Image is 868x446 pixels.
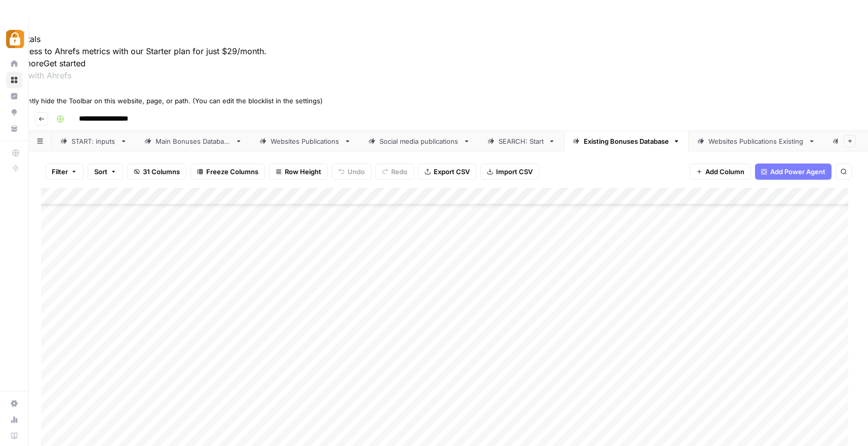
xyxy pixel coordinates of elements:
button: 31 Columns [127,164,186,180]
a: Usage [6,412,22,428]
div: Main Bonuses Database [156,136,231,146]
a: Existing Bonuses Database [564,131,689,151]
button: Export CSV [418,164,476,180]
a: START: inputs [52,131,136,151]
span: Freeze Columns [206,167,258,177]
a: Websites Publications [251,131,360,151]
button: Row Height [269,164,328,180]
div: Websites Publications [271,136,340,146]
a: Settings [6,395,22,412]
span: Undo [348,167,365,177]
div: SEARCH: Start [499,136,544,146]
button: Add Column [690,164,751,180]
span: Redo [391,167,407,177]
a: Main Bonuses Database [136,131,251,151]
a: SEARCH: Start [479,131,564,151]
div: Social media publications [380,136,459,146]
span: Export CSV [434,167,470,177]
span: Row Height [285,167,321,177]
span: Add Column [705,167,744,177]
button: Filter [45,164,84,180]
span: Sort [94,167,107,177]
a: Social media publications [360,131,479,151]
span: Add Power Agent [770,167,825,177]
button: Add Power Agent [755,164,832,180]
a: Learning Hub [6,428,22,444]
button: Sort [88,164,123,180]
button: Redo [375,164,414,180]
span: Import CSV [496,167,533,177]
span: Filter [52,167,68,177]
button: Undo [332,164,371,180]
button: Freeze Columns [191,164,265,180]
div: Websites Publications Existing [708,136,804,146]
button: Import CSV [480,164,539,180]
div: Existing Bonuses Database [584,136,669,146]
a: Your Data [6,120,22,137]
span: 31 Columns [143,167,180,177]
button: Get started [44,57,86,69]
a: Opportunities [6,104,22,120]
div: START: inputs [71,136,116,146]
a: Websites Publications Existing [689,131,824,151]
